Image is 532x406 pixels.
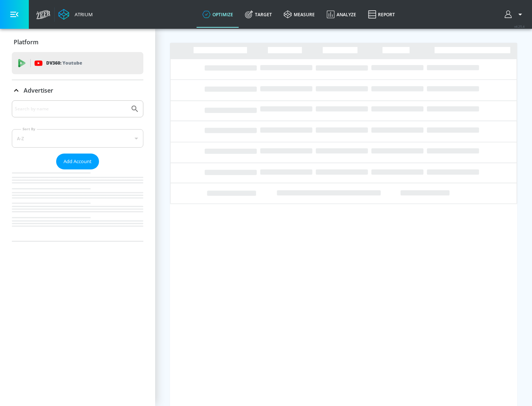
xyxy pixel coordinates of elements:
p: DV360: [46,59,82,67]
a: Atrium [58,9,93,20]
a: Report [362,1,401,28]
a: Analyze [321,1,362,28]
nav: list of Advertiser [12,169,143,241]
a: optimize [197,1,239,28]
div: Platform [12,32,143,52]
a: Target [239,1,278,28]
input: Search by name [15,104,127,114]
button: Add Account [56,154,99,169]
label: Sort By [21,127,37,131]
div: DV360: Youtube [12,52,143,74]
div: A-Z [12,129,143,148]
div: Advertiser [12,80,143,101]
div: Atrium [72,11,93,18]
a: measure [278,1,321,28]
span: v 4.25.4 [514,24,525,28]
div: Advertiser [12,100,143,241]
p: Advertiser [24,86,53,94]
span: Add Account [64,157,92,166]
p: Youtube [62,59,82,67]
p: Platform [14,38,38,46]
